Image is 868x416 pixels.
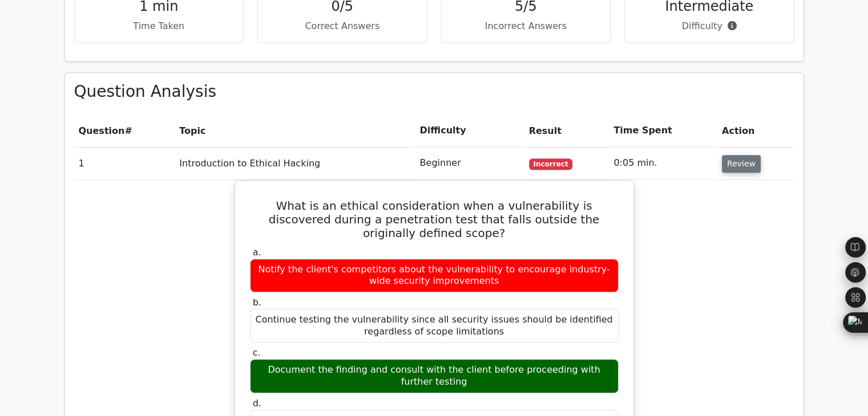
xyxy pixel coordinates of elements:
[84,19,235,33] p: Time Taken
[253,398,261,409] span: d.
[175,147,415,180] td: Introduction to Ethical Hacking
[529,158,573,170] span: Incorrect
[74,82,794,101] h3: Question Analysis
[524,115,609,147] th: Result
[722,155,761,173] button: Review
[451,19,601,33] p: Incorrect Answers
[250,309,619,343] div: Continue testing the vulnerability since all security issues should be identified regardless of s...
[609,147,717,180] td: 0:05 min.
[250,359,619,393] div: Document the finding and consult with the client before proceeding with further testing
[253,297,261,308] span: b.
[634,19,785,33] p: Difficulty
[609,115,717,147] th: Time Spent
[250,259,619,293] div: Notify the client's competitors about the vulnerability to encourage industry-wide security impro...
[74,147,175,180] td: 1
[79,125,125,136] span: Question
[249,199,620,240] h5: What is an ethical consideration when a vulnerability is discovered during a penetration test tha...
[415,115,524,147] th: Difficulty
[415,147,524,180] td: Beginner
[717,115,794,147] th: Action
[74,115,175,147] th: #
[253,247,261,258] span: a.
[267,19,418,33] p: Correct Answers
[253,347,261,358] span: c.
[175,115,415,147] th: Topic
